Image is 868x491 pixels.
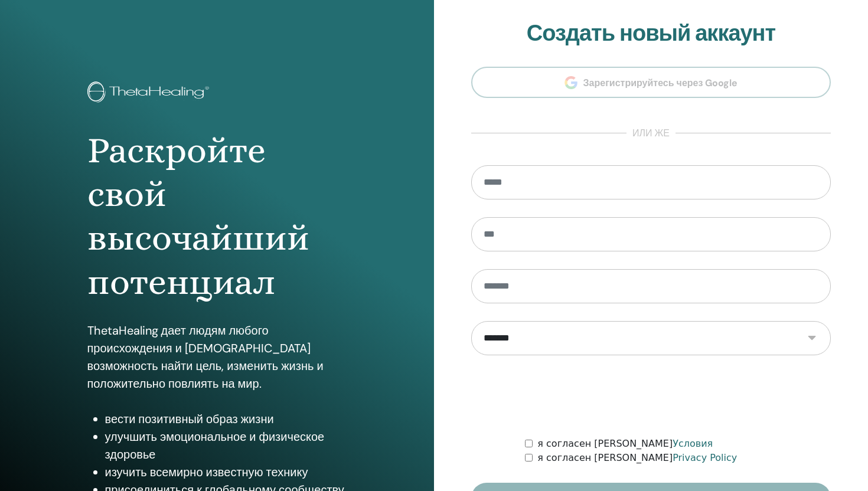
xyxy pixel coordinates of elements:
[537,437,713,451] label: я согласен [PERSON_NAME]
[537,451,737,465] label: я согласен [PERSON_NAME]
[105,410,347,428] li: вести позитивный образ жизни
[105,428,347,463] li: улучшить эмоциональное и физическое здоровье
[105,463,347,481] li: изучить всемирно известную технику
[673,452,737,463] a: Privacy Policy
[87,322,347,392] p: ThetaHealing дает людям любого происхождения и [DEMOGRAPHIC_DATA] возможность найти цель, изменит...
[673,438,713,449] a: Условия
[562,373,741,419] iframe: reCAPTCHA
[87,129,347,305] h1: Раскройте свой высочайший потенциал
[471,20,831,47] h2: Создать новый аккаунт
[626,126,676,140] span: или же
